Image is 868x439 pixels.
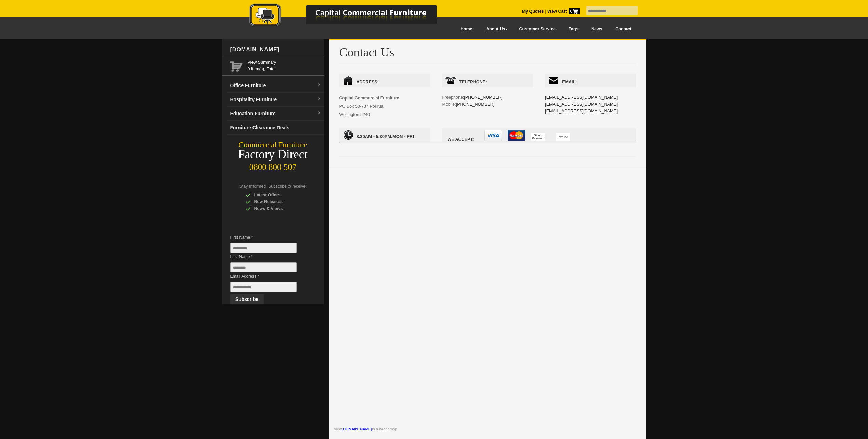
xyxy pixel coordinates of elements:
[228,107,324,121] a: Education Furnituredropdown
[442,74,533,87] span: Telephone:
[222,150,324,159] div: Factory Direct
[464,95,503,100] a: [PHONE_NUMBER]
[230,253,307,260] span: Last Name *
[230,234,307,241] span: First Name *
[246,191,311,198] div: Latest Offers
[334,427,397,431] small: View in a larger map
[230,243,297,253] input: First Name *
[442,74,533,121] div: Freephone: Mobile:
[230,273,307,280] span: Email Address *
[522,9,544,14] a: My Quotes
[228,39,324,60] div: [DOMAIN_NAME]
[585,22,609,37] a: News
[246,198,311,205] div: New Releases
[547,9,580,14] strong: View Cart
[239,184,266,189] span: Stay Informed
[248,59,321,66] a: View Summary
[357,134,393,139] span: 8.30am - 5.30pm.
[231,3,470,28] img: Capital Commercial Furniture Logo
[230,294,264,304] button: Subscribe
[531,133,545,141] img: direct payment
[228,121,324,135] a: Furniture Clearance Deals
[228,93,324,107] a: Hospitality Furnituredropdown
[569,8,580,14] span: 0
[228,79,324,93] a: Office Furnituredropdown
[317,111,321,115] img: dropdown
[230,282,297,292] input: Email Address *
[339,46,636,63] h1: Contact Us
[442,128,636,142] span: We accept:
[456,102,495,107] a: [PHONE_NUMBER]
[317,97,321,101] img: dropdown
[317,83,321,87] img: dropdown
[508,130,525,141] img: mastercard
[339,74,430,87] span: Address:
[545,109,618,114] a: [EMAIL_ADDRESS][DOMAIN_NAME]
[339,96,399,101] strong: Capital Commercial Furniture
[545,95,618,100] a: [EMAIL_ADDRESS][DOMAIN_NAME]
[268,184,307,189] span: Subscribe to receive:
[248,59,321,71] span: 0 item(s), Total:
[479,22,511,37] a: About Us
[562,22,585,37] a: Faqs
[222,140,324,150] div: Commercial Furniture
[339,128,430,142] span: Mon - Fri
[230,262,297,272] input: Last Name *
[339,96,399,117] span: PO Box 50-737 Porirua Wellington 5240
[545,102,618,107] a: [EMAIL_ADDRESS][DOMAIN_NAME]
[231,3,470,30] a: Capital Commercial Furniture Logo
[484,130,502,141] img: visa
[342,427,372,431] a: [DOMAIN_NAME]
[511,22,562,37] a: Customer Service
[222,159,324,172] div: 0800 800 507
[556,133,570,141] img: invoice
[246,205,311,212] div: News & Views
[546,9,579,14] a: View Cart0
[609,22,637,37] a: Contact
[545,74,636,87] span: Email:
